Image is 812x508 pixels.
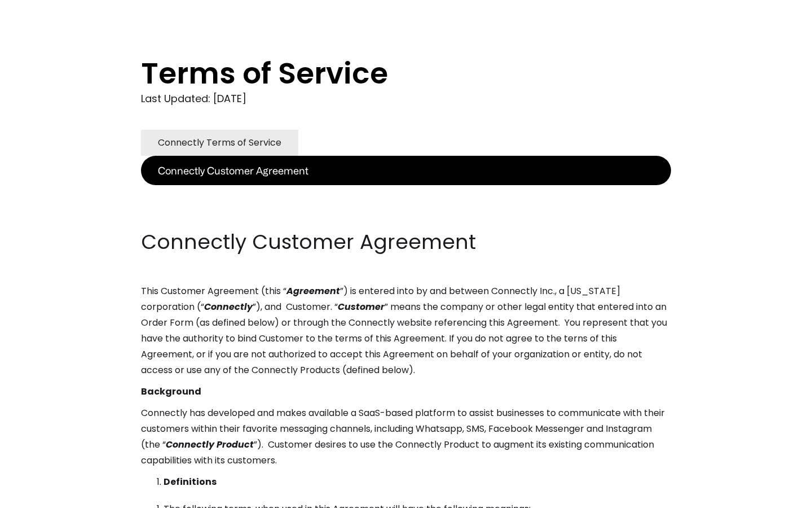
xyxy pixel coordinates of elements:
[204,300,253,313] em: Connectly
[158,163,308,178] div: Connectly Customer Agreement
[11,487,68,504] aside: Language selected: English
[164,475,217,488] strong: Definitions
[23,488,68,504] ul: Language list
[141,228,671,256] h2: Connectly Customer Agreement
[166,438,254,451] em: Connectly Product
[141,56,626,90] h1: Terms of Service
[158,135,281,151] div: Connectly Terms of Service
[141,385,201,398] strong: Background
[141,283,671,378] p: This Customer Agreement (this “ ”) is entered into by and between Connectly Inc., a [US_STATE] co...
[141,405,671,468] p: Connectly has developed and makes available a SaaS-based platform to assist businesses to communi...
[141,90,671,107] div: Last Updated: [DATE]
[286,284,340,297] em: Agreement
[141,207,671,222] p: ‍
[338,300,385,313] em: Customer
[141,185,671,201] p: ‍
